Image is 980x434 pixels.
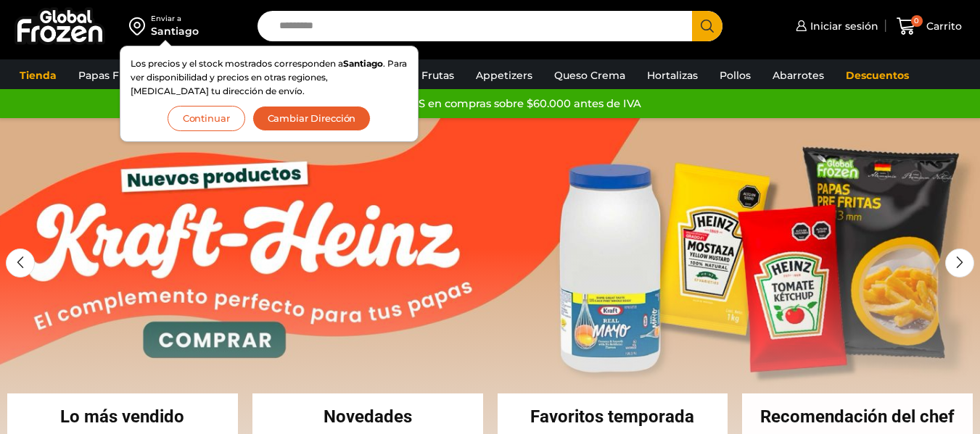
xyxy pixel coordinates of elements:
a: Iniciar sesión [792,12,878,41]
h2: Novedades [252,408,483,425]
h2: Recomendación del chef [742,408,973,425]
a: Papas Fritas [71,62,149,89]
div: Next slide [945,249,974,277]
a: Descuentos [839,62,916,89]
div: Enviar a [151,14,199,24]
button: Continuar [168,106,245,131]
a: Tienda [12,62,64,89]
a: Abarrotes [765,62,831,89]
a: Appetizers [469,62,540,89]
span: 0 [911,15,923,27]
a: Pollos [712,62,758,89]
a: Hortalizas [640,62,705,89]
img: address-field-icon.svg [129,14,151,38]
button: Cambiar Dirección [252,106,371,131]
p: Los precios y el stock mostrados corresponden a . Para ver disponibilidad y precios en otras regi... [131,57,408,99]
button: Search button [692,11,722,41]
div: Santiago [151,24,199,38]
span: Carrito [923,19,962,33]
h2: Favoritos temporada [498,408,728,425]
h2: Lo más vendido [7,408,238,425]
span: Iniciar sesión [807,19,878,33]
strong: Santiago [343,58,383,69]
a: Queso Crema [547,62,633,89]
div: Previous slide [6,249,35,277]
a: 0 Carrito [893,9,965,43]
